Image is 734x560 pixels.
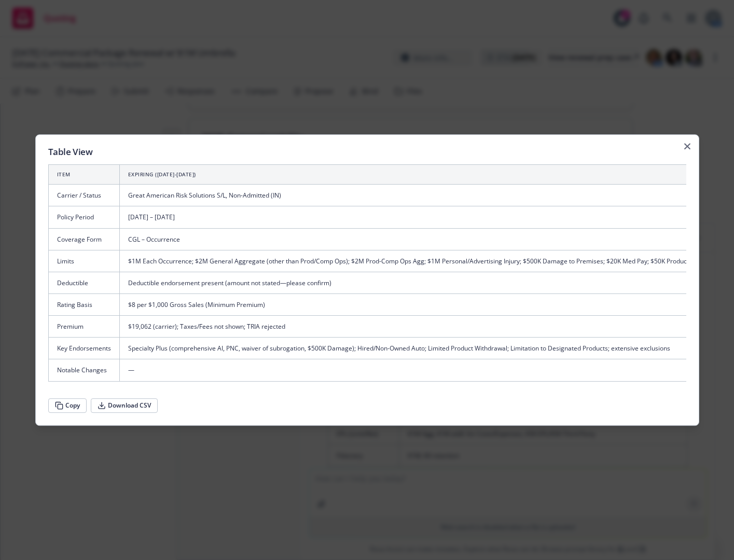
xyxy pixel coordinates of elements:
td: Notable Changes [48,359,119,381]
td: Deductible endorsement present (amount not stated—please confirm) [119,272,731,294]
td: — [119,359,731,381]
td: $19,062 (carrier); Taxes/Fees not shown; TRIA rejected [119,316,731,338]
td: Key Endorsements [48,338,119,359]
td: CGL – Occurrence [119,228,731,250]
button: Download CSV [91,398,158,413]
th: Item [48,165,119,185]
td: Carrier / Status [48,185,119,206]
td: Premium [48,316,119,338]
td: Policy Period [48,206,119,228]
td: Deductible [48,272,119,294]
button: Copy [48,398,87,413]
td: $8 per $1,000 Gross Sales (Minimum Premium) [119,294,731,316]
th: Expiring ([DATE]-[DATE]) [119,165,731,185]
td: $1M Each Occurrence; $2M General Aggregate (other than Prod/Comp Ops); $2M Prod-Comp Ops Agg; $1M... [119,250,731,272]
td: Limits [48,250,119,272]
td: [DATE] – [DATE] [119,206,731,228]
td: Specialty Plus (comprehensive AI, PNC, waiver of subrogation, $500K Damage); Hired/Non-Owned Auto... [119,338,731,359]
td: Great American Risk Solutions S/L, Non-Admitted (IN) [119,185,731,206]
h2: Table View [48,147,686,156]
td: Coverage Form [48,228,119,250]
td: Rating Basis [48,294,119,316]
